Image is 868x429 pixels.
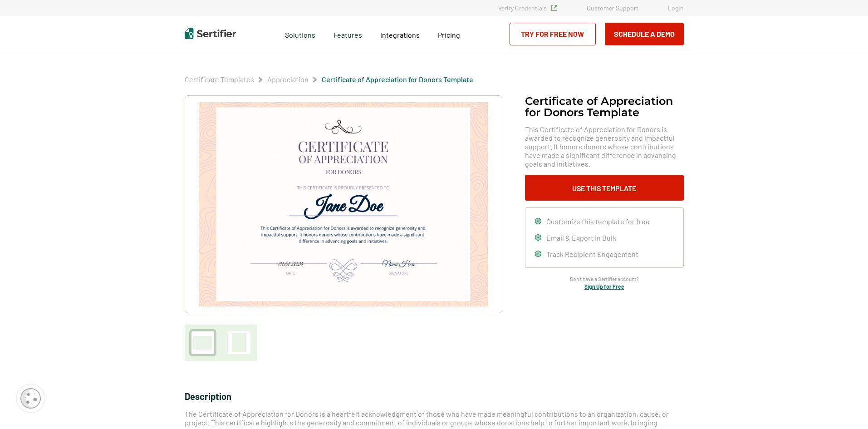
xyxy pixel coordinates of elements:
div: Breadcrumb [185,75,473,84]
span: This Certificate of Appreciation for Donors is awarded to recognize generosity and impactful supp... [525,125,684,168]
iframe: Chat Widget [823,385,868,429]
a: Customer Support [587,4,638,12]
span: Integrations [380,30,420,39]
a: Integrations [380,28,420,39]
button: Use This Template [525,175,684,201]
a: Certificate Templates [185,75,254,84]
img: Sertifier | Digital Credentialing Platform [185,28,236,39]
span: Pricing [438,30,460,39]
a: Verify Credentials [498,4,557,12]
img: Cookie Popup Icon [20,388,41,409]
span: Features [333,28,362,39]
a: Certificate of Appreciation for Donors​ Template [322,75,473,84]
a: Sign Up for Free [584,283,624,290]
img: Verified [551,5,557,11]
span: Don’t have a Sertifier account? [570,275,639,283]
span: Track Recipient Engagement [546,250,638,258]
span: Email & Export in Bulk [546,233,616,242]
button: Schedule a Demo [605,23,684,45]
span: Certificate Templates [185,75,254,84]
a: Login [668,4,684,12]
span: Description [185,391,231,402]
a: Try for Free Now [510,23,596,45]
img: Certificate of Appreciation for Donors​ Template [199,102,487,306]
a: Appreciation [267,75,309,84]
a: Pricing [438,28,460,39]
span: Certificate of Appreciation for Donors​ Template [322,75,473,84]
span: Appreciation [267,75,309,84]
span: Customize this template for free [546,217,650,226]
h1: Certificate of Appreciation for Donors​ Template [525,95,684,118]
span: Solutions [285,28,315,39]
